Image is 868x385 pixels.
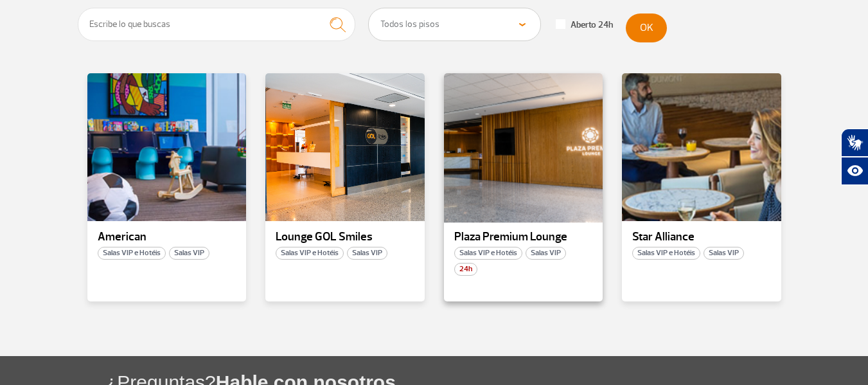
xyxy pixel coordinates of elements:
input: Escribe lo que buscas [78,8,356,41]
p: Plaza Premium Lounge [454,231,593,244]
span: 24h [454,263,477,276]
span: Salas VIP [704,247,744,260]
p: American [98,231,236,244]
span: Salas VIP e Hotéis [98,247,166,260]
button: Abrir recursos assistivos. [841,157,868,185]
button: Abrir tradutor de língua de sinais. [841,129,868,157]
div: Plugin de acessibilidade da Hand Talk. [841,129,868,185]
p: Lounge GOL Smiles [276,231,414,244]
label: Aberto 24h [556,19,613,31]
span: Salas VIP e Hotéis [276,247,344,260]
span: Salas VIP e Hotéis [632,247,700,260]
span: Salas VIP e Hotéis [454,247,522,260]
button: OK [626,13,667,42]
span: Salas VIP [347,247,387,260]
span: Salas VIP [526,247,566,260]
span: Salas VIP [169,247,209,260]
p: Star Alliance [632,231,771,244]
